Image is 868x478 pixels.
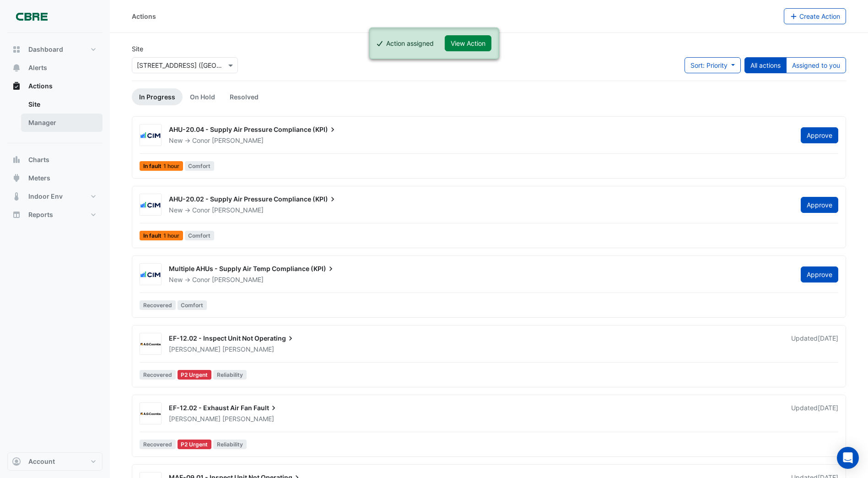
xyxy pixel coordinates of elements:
button: Approve [801,266,838,282]
span: AHU-20.04 - Supply Air Pressure Compliance [169,125,311,133]
span: Sort: Priority [690,61,728,69]
button: Indoor Env [7,187,102,206]
div: Actions [7,95,102,136]
button: Alerts [7,59,102,77]
a: Manager [21,114,102,132]
img: Company Logo [11,7,52,26]
span: -> [184,206,190,214]
app-icon: Meters [12,174,21,183]
a: On Hold [183,88,222,105]
span: New [169,136,183,144]
span: Approve [807,131,832,139]
span: Approve [807,201,832,209]
span: In fault [140,231,183,240]
span: Tue 30-Sep-2025 09:22 AEST [818,334,838,342]
button: Assigned to you [786,57,846,73]
a: Site [21,95,102,114]
button: Actions [7,77,102,95]
span: Reliability [213,370,247,380]
span: Comfort [185,231,215,240]
span: Dashboard [28,45,63,54]
span: -> [184,276,190,283]
app-icon: Dashboard [12,45,21,54]
button: Reports [7,206,102,224]
a: In Progress [132,88,183,105]
span: Tue 30-Sep-2025 08:15 AEST [818,404,838,412]
img: CIM [140,131,161,140]
app-icon: Actions [12,81,21,91]
span: Reports [28,210,53,219]
button: Charts [7,151,102,169]
app-icon: Charts [12,155,21,164]
span: (KPI) [313,125,337,134]
app-icon: Alerts [12,63,21,72]
span: Conor [192,276,210,283]
div: Updated [791,334,838,354]
app-icon: Reports [12,210,21,219]
div: Actions [132,11,156,21]
span: [PERSON_NAME] [169,415,221,423]
span: [PERSON_NAME] [222,414,274,424]
span: Comfort [185,161,215,171]
span: Fault [253,403,278,413]
span: Conor [192,206,210,214]
span: Alerts [28,63,47,72]
div: Action assigned [386,38,434,48]
span: Indoor Env [28,192,63,201]
span: 1 hour [163,163,179,169]
span: [PERSON_NAME] [169,345,221,353]
button: Create Action [784,8,846,24]
button: All actions [744,57,787,73]
div: P2 Urgent [178,440,212,449]
span: 1 hour [163,233,179,239]
span: New [169,276,183,283]
span: Reliability [213,440,247,449]
span: Recovered [140,370,176,380]
button: Sort: Priority [685,57,741,73]
span: [PERSON_NAME] [212,136,264,145]
span: Conor [192,136,210,144]
span: [PERSON_NAME] [212,206,264,215]
button: View Action [445,35,491,51]
img: CIM [140,270,161,279]
img: AG Coombs [140,340,161,349]
img: AG Coombs [140,409,161,418]
span: AHU-20.02 - Supply Air Pressure Compliance [169,195,311,203]
app-icon: Indoor Env [12,192,21,201]
span: EF-12.02 - Exhaust Air Fan [169,404,252,412]
span: (KPI) [311,264,335,273]
span: Account [28,457,55,466]
span: Meters [28,174,50,183]
a: Resolved [222,88,266,105]
button: Approve [801,127,838,143]
span: (KPI) [313,195,337,204]
span: Approve [807,271,832,278]
button: Meters [7,169,102,187]
button: Dashboard [7,40,102,59]
button: Approve [801,197,838,213]
div: Open Intercom Messenger [837,447,859,469]
span: Charts [28,155,49,164]
span: -> [184,136,190,144]
span: [PERSON_NAME] [212,275,264,284]
span: Recovered [140,300,176,310]
img: CIM [140,201,161,210]
div: Updated [791,403,838,424]
span: EF-12.02 - Inspect Unit Not [169,334,253,342]
span: Actions [28,81,53,91]
span: Comfort [178,300,207,310]
span: In fault [140,161,183,171]
span: [PERSON_NAME] [222,345,274,354]
label: Site [132,44,143,54]
span: Operating [254,334,295,343]
span: Multiple AHUs - Supply Air Temp Compliance [169,265,309,272]
button: Account [7,452,102,471]
span: New [169,206,183,214]
span: Recovered [140,440,176,449]
span: Create Action [799,12,840,20]
div: P2 Urgent [178,370,212,380]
